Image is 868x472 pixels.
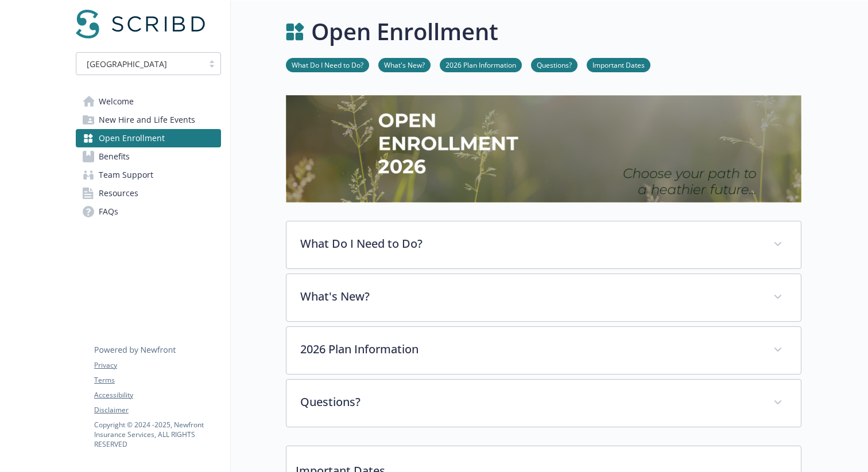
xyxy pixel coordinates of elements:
[286,274,801,321] div: What's New?
[76,111,221,129] a: New Hire and Life Events
[76,92,221,111] a: Welcome
[94,420,220,449] p: Copyright © 2024 - 2025 , Newfront Insurance Services, ALL RIGHTS RESERVED
[76,129,221,147] a: Open Enrollment
[99,184,138,202] span: Resources
[286,95,801,202] img: open enrollment page banner
[440,59,522,70] a: 2026 Plan Information
[76,184,221,202] a: Resources
[311,14,498,49] h1: Open Enrollment
[378,59,431,70] a: What's New?
[300,235,759,252] p: What Do I Need to Do?
[99,166,153,184] span: Team Support
[286,221,801,268] div: What Do I Need to Do?
[300,393,759,411] p: Questions?
[300,341,759,358] p: 2026 Plan Information
[94,390,220,400] a: Accessibility
[531,59,578,70] a: Questions?
[99,92,134,111] span: Welcome
[300,288,759,305] p: What's New?
[587,59,650,70] a: Important Dates
[99,147,130,166] span: Benefits
[76,202,221,221] a: FAQs
[82,58,197,70] span: [GEOGRAPHIC_DATA]
[76,166,221,184] a: Team Support
[99,111,195,129] span: New Hire and Life Events
[99,129,165,147] span: Open Enrollment
[286,327,801,374] div: 2026 Plan Information
[94,375,220,385] a: Terms
[286,380,801,427] div: Questions?
[94,360,220,370] a: Privacy
[87,58,167,70] span: [GEOGRAPHIC_DATA]
[76,147,221,166] a: Benefits
[286,59,369,70] a: What Do I Need to Do?
[94,405,220,415] a: Disclaimer
[99,202,118,221] span: FAQs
